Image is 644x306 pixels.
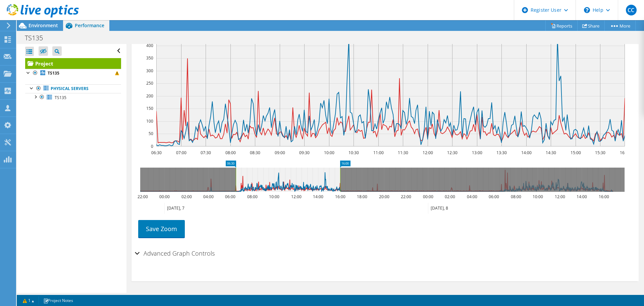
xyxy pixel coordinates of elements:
[269,194,279,200] text: 10:00
[225,150,236,156] text: 08:00
[181,194,192,200] text: 02:00
[299,150,310,156] text: 09:30
[447,150,458,156] text: 12:30
[25,58,121,69] a: Project
[247,194,258,200] text: 08:00
[275,150,285,156] text: 09:00
[203,194,214,200] text: 04:00
[138,194,148,200] text: 22:00
[55,95,66,100] span: TS135
[291,194,302,200] text: 12:00
[398,150,408,156] text: 11:30
[201,150,211,156] text: 07:30
[151,150,162,156] text: 06:30
[571,150,581,156] text: 15:00
[146,80,153,86] text: 250
[18,296,39,305] a: 1
[599,194,609,200] text: 16:00
[146,55,153,61] text: 350
[146,68,153,74] text: 300
[146,118,153,124] text: 100
[545,20,578,31] a: Reports
[25,93,121,102] a: TS135
[401,194,411,200] text: 22:00
[496,150,507,156] text: 13:30
[620,150,630,156] text: 16:00
[225,194,235,200] text: 06:00
[584,7,590,13] svg: \n
[577,194,587,200] text: 14:00
[149,131,153,136] text: 50
[472,150,482,156] text: 13:00
[146,93,153,99] text: 200
[335,194,345,200] text: 16:00
[138,220,185,237] a: Save Zoom
[423,194,433,200] text: 00:00
[626,5,637,15] span: CC
[521,150,532,156] text: 14:00
[348,150,359,156] text: 10:30
[250,150,260,156] text: 08:30
[445,194,455,200] text: 02:00
[159,194,170,200] text: 00:00
[467,194,477,200] text: 04:00
[595,150,605,156] text: 15:30
[151,143,153,149] text: 0
[146,43,153,48] text: 400
[313,194,323,200] text: 14:00
[29,22,58,29] span: Environment
[324,150,334,156] text: 10:00
[379,194,389,200] text: 20:00
[135,247,215,260] h2: Advanced Graph Controls
[25,84,121,93] a: Physical Servers
[146,105,153,111] text: 150
[423,150,433,156] text: 12:00
[604,20,636,31] a: More
[511,194,521,200] text: 08:00
[373,150,384,156] text: 11:00
[22,34,53,42] h1: TS135
[577,20,605,31] a: Share
[25,69,121,78] a: TS135
[489,194,499,200] text: 06:00
[75,22,104,29] span: Performance
[546,150,556,156] text: 14:30
[39,296,78,305] a: Project Notes
[533,194,543,200] text: 10:00
[357,194,367,200] text: 18:00
[555,194,565,200] text: 12:00
[176,150,186,156] text: 07:00
[48,70,59,76] b: TS135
